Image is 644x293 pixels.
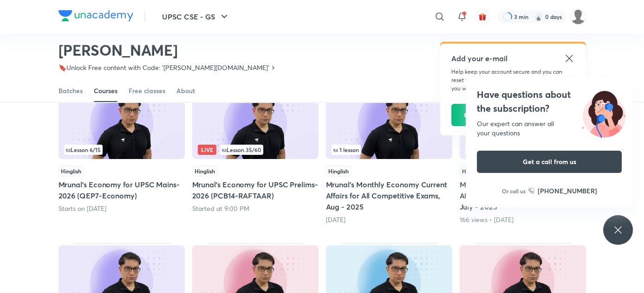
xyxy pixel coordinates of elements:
[332,145,447,155] div: infocontainer
[198,145,313,155] div: left
[59,10,133,24] a: Company Logo
[570,9,586,25] img: pappu passport
[478,13,487,21] img: avatar
[451,68,575,93] p: Help keep your account secure and you can reset your password if you ever need to. Only you will ...
[176,86,195,96] div: About
[156,7,235,26] button: UPSC CSE - GS
[460,166,485,176] span: Hinglish
[465,145,580,155] div: infosection
[59,204,185,213] div: Starts on Oct 5
[59,179,185,201] h5: Mrunal’s Economy for UPSC Mains-2026 (QEP7-Economy)
[59,41,277,59] h2: [PERSON_NAME]
[192,84,319,224] div: Mrunal’s Economy for UPSC Prelims-2026 (PCB14-RAFTAAR)
[176,80,195,102] a: About
[192,166,217,176] span: Hinglish
[192,179,319,201] h5: Mrunal’s Economy for UPSC Prelims-2026 (PCB14-RAFTAAR)
[94,86,117,96] div: Courses
[502,187,526,195] p: Or call us
[198,145,313,155] div: infosection
[475,9,490,24] button: avatar
[465,145,580,155] div: infocontainer
[198,145,313,155] div: infocontainer
[332,145,447,155] div: left
[66,147,101,153] span: Lesson 6 / 15
[460,215,586,224] div: 166 views • 10 days ago
[326,179,452,212] h5: Mrunal’s Monthly Economy Current Affairs for All Competitive Exams, Aug - 2025
[465,145,580,155] div: left
[528,186,597,196] a: [PHONE_NUMBER]
[333,147,359,153] span: 1 lesson
[64,145,179,155] div: left
[326,87,452,159] img: Thumbnail
[59,84,185,224] div: Mrunal’s Economy for UPSC Mains-2026 (QEP7-Economy)
[192,204,319,213] div: Started at 9:00 PM
[460,179,586,212] h5: Mrunal’s Monthly Economy Current Affairs for All Competitive Exams, July - 2025
[477,119,622,138] div: Our expert can answer all your questions
[64,145,179,155] div: infocontainer
[477,88,622,115] h4: Have questions about the subscription?
[94,80,117,102] a: Courses
[59,87,185,159] img: Thumbnail
[538,186,597,196] h6: [PHONE_NUMBER]
[222,147,261,153] span: Lesson 35 / 60
[332,145,447,155] div: infosection
[192,87,319,159] img: Thumbnail
[59,80,83,102] a: Batches
[129,86,165,96] div: Free classes
[326,84,452,224] div: Mrunal’s Monthly Economy Current Affairs for All Competitive Exams, Aug - 2025
[326,166,351,176] span: Hinglish
[534,12,543,21] img: streak
[198,145,216,155] span: Live
[451,104,508,126] button: Continue
[59,10,133,21] img: Company Logo
[574,88,633,138] img: ttu_illustration_new.svg
[59,166,84,176] span: Hinglish
[477,151,622,173] button: Get a call from us
[451,53,575,64] h5: Add your e-mail
[59,86,83,96] div: Batches
[326,215,452,224] div: 4 days ago
[64,145,179,155] div: infosection
[460,84,586,224] div: Mrunal’s Monthly Economy Current Affairs for All Competitive Exams, July - 2025
[129,80,165,102] a: Free classes
[59,63,269,72] p: 🔖Unlock Free content with Code: '[PERSON_NAME][DOMAIN_NAME]'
